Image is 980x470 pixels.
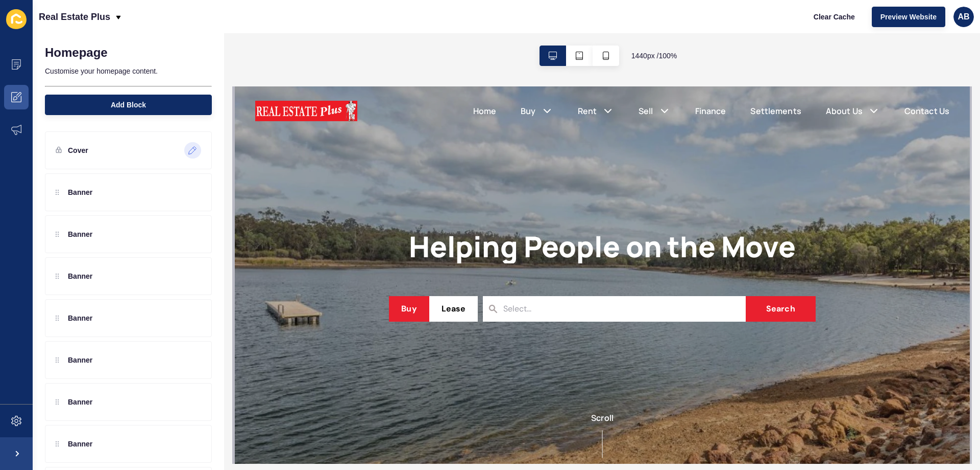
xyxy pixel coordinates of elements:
a: Sell [404,18,419,31]
a: Rent [343,18,362,31]
a: Finance [460,18,492,31]
button: Search [511,210,580,235]
p: Banner [68,397,92,407]
p: Banner [68,439,92,449]
img: Real Estate Plus Logo [20,10,122,39]
button: Clear Cache [805,7,864,27]
button: Buy [154,210,194,235]
input: Select... [268,216,320,229]
a: Settlements [516,18,566,31]
p: Cover [68,145,88,155]
button: Preview Website [872,7,945,27]
span: Clear Cache [814,12,855,22]
p: Real Estate Plus [39,4,110,30]
p: Banner [68,355,92,365]
a: Home [238,18,262,31]
h1: Helping People on the Move [174,143,561,177]
p: Banner [68,187,92,197]
button: Lease [194,210,243,235]
span: Add Block [111,100,146,110]
a: Contact Us [670,18,715,31]
p: Customise your homepage content. [45,60,212,82]
h1: Homepage [45,46,108,60]
p: Banner [68,313,92,323]
p: Banner [68,229,92,239]
a: About Us [591,18,628,31]
a: Buy [286,18,301,31]
div: Scroll [4,323,731,369]
span: AB [958,12,969,22]
button: Add Block [45,95,212,115]
span: Preview Website [880,12,937,22]
p: Banner [68,271,92,281]
span: 1440 px / 100 % [631,51,677,61]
